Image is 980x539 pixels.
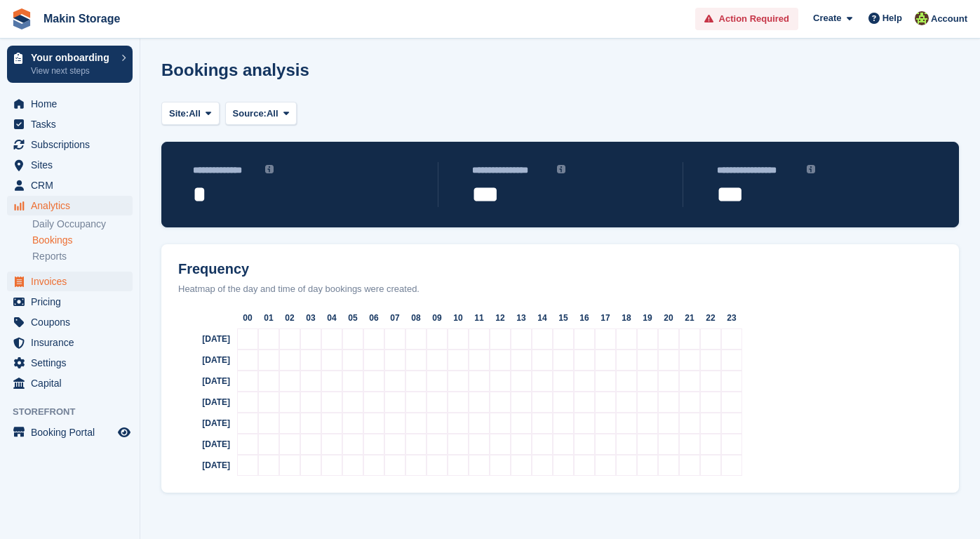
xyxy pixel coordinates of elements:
[511,307,532,328] div: 13
[7,135,133,154] a: menu
[574,307,595,328] div: 16
[7,333,133,352] a: menu
[813,11,841,25] span: Create
[233,107,267,121] span: Source:
[363,307,384,328] div: 06
[167,434,237,455] div: [DATE]
[11,8,32,29] img: stora-icon-8386f47178a22dfd0bd8f6a31ec36ba5ce8667c1dd55bd0f319d3a0aa187defe.svg
[7,373,133,393] a: menu
[258,307,279,328] div: 01
[7,353,133,373] a: menu
[807,165,815,173] img: icon-info-grey-7440780725fd019a000dd9b08b2336e03edf1995a4989e88bcd33f0948082b44.svg
[532,307,553,328] div: 14
[31,272,115,291] span: Invoices
[237,307,258,328] div: 00
[384,307,405,328] div: 07
[31,312,115,332] span: Coupons
[189,107,201,121] span: All
[300,307,321,328] div: 03
[321,307,342,328] div: 04
[267,107,278,121] span: All
[7,46,133,83] a: Your onboarding View next steps
[700,307,721,328] div: 22
[167,413,237,434] div: [DATE]
[637,307,658,328] div: 19
[448,307,469,328] div: 10
[557,165,565,173] img: icon-info-grey-7440780725fd019a000dd9b08b2336e03edf1995a4989e88bcd33f0948082b44.svg
[167,261,953,277] h2: Frequency
[31,155,115,175] span: Sites
[721,307,742,328] div: 23
[342,307,363,328] div: 05
[265,165,274,173] img: icon-info-grey-7440780725fd019a000dd9b08b2336e03edf1995a4989e88bcd33f0948082b44.svg
[7,175,133,195] a: menu
[31,53,114,62] p: Your onboarding
[427,307,448,328] div: 09
[38,7,126,30] a: Makin Storage
[161,102,220,125] button: Site: All
[167,371,237,392] div: [DATE]
[31,373,115,393] span: Capital
[167,328,237,350] div: [DATE]
[915,11,929,25] img: Makin Storage Team
[719,12,789,26] span: Action Required
[31,175,115,195] span: CRM
[31,422,115,442] span: Booking Portal
[116,424,133,441] a: Preview store
[7,292,133,312] a: menu
[553,307,574,328] div: 15
[7,155,133,175] a: menu
[31,292,115,312] span: Pricing
[7,94,133,114] a: menu
[405,307,427,328] div: 08
[13,405,140,419] span: Storefront
[31,353,115,373] span: Settings
[167,350,237,371] div: [DATE]
[167,455,237,476] div: [DATE]
[490,307,511,328] div: 12
[167,282,953,296] div: Heatmap of the day and time of day bookings were created.
[595,307,616,328] div: 17
[679,307,700,328] div: 21
[882,11,902,25] span: Help
[167,392,237,413] div: [DATE]
[695,8,798,31] a: Action Required
[7,272,133,291] a: menu
[7,196,133,215] a: menu
[469,307,490,328] div: 11
[32,250,133,263] a: Reports
[225,102,297,125] button: Source: All
[31,65,114,77] p: View next steps
[7,312,133,332] a: menu
[161,60,309,79] h1: Bookings analysis
[7,114,133,134] a: menu
[31,333,115,352] span: Insurance
[32,218,133,231] a: Daily Occupancy
[279,307,300,328] div: 02
[931,12,967,26] span: Account
[31,114,115,134] span: Tasks
[31,135,115,154] span: Subscriptions
[7,422,133,442] a: menu
[32,234,133,247] a: Bookings
[658,307,679,328] div: 20
[31,94,115,114] span: Home
[616,307,637,328] div: 18
[169,107,189,121] span: Site:
[31,196,115,215] span: Analytics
